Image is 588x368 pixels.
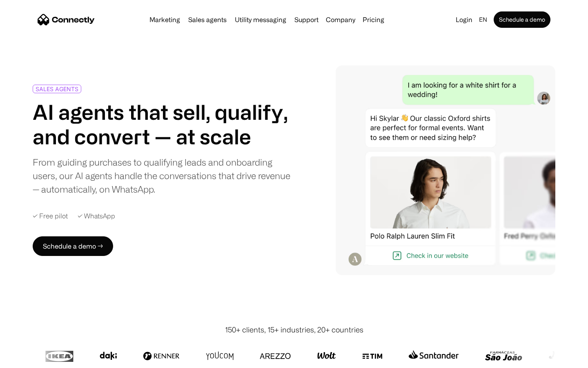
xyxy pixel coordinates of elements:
[476,14,492,25] div: en
[78,212,115,220] div: ✓ WhatsApp
[225,324,363,335] div: 150+ clients, 15+ industries, 20+ countries
[8,353,49,365] aside: Language selected: English
[232,16,290,23] a: Utility messaging
[479,14,487,25] div: en
[33,100,291,149] h1: AI agents that sell, qualify, and convert — at scale
[359,16,388,23] a: Pricing
[323,14,358,25] div: Company
[291,16,322,23] a: Support
[494,11,550,28] a: Schedule a demo
[36,86,78,92] div: SALES AGENTS
[452,14,476,25] a: Login
[33,212,68,220] div: ✓ Free pilot
[33,155,291,196] div: From guiding purchases to qualifying leads and onboarding users, our AI agents handle the convers...
[185,16,230,23] a: Sales agents
[326,14,355,25] div: Company
[146,16,183,23] a: Marketing
[16,354,49,365] ul: Language list
[38,13,95,26] a: home
[33,236,113,256] a: Schedule a demo →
